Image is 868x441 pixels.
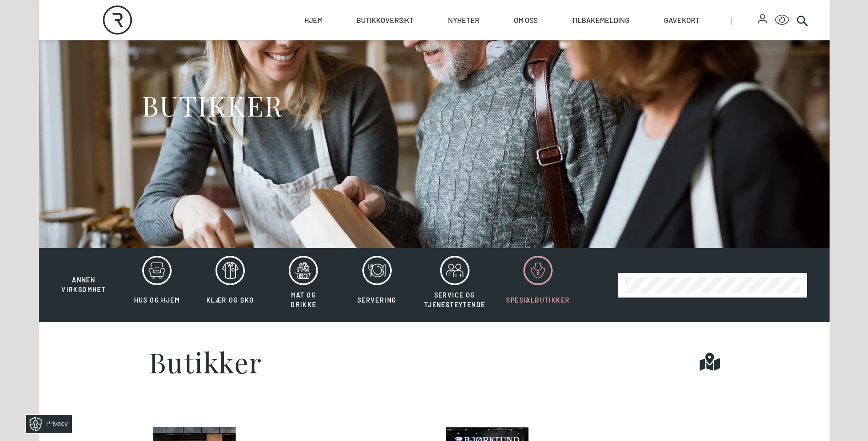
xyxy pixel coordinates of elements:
[775,13,789,28] button: Open Accessibility Menu
[206,296,254,304] span: Klær og sko
[141,88,283,122] h1: BUTIKKER
[194,255,266,315] button: Klær og sko
[61,276,106,293] span: Annen virksomhet
[341,255,413,315] button: Servering
[48,255,119,295] button: Annen virksomhet
[121,255,193,315] button: Hus og hjem
[9,412,84,436] iframe: Manage Preferences
[506,296,570,304] span: Spesialbutikker
[357,296,397,304] span: Servering
[415,255,495,315] button: Service og tjenesteytende
[496,255,579,315] button: Spesialbutikker
[268,255,339,315] button: Mat og drikke
[291,291,316,309] span: Mat og drikke
[149,348,262,375] h1: Butikker
[134,296,180,304] span: Hus og hjem
[424,291,485,309] span: Service og tjenesteytende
